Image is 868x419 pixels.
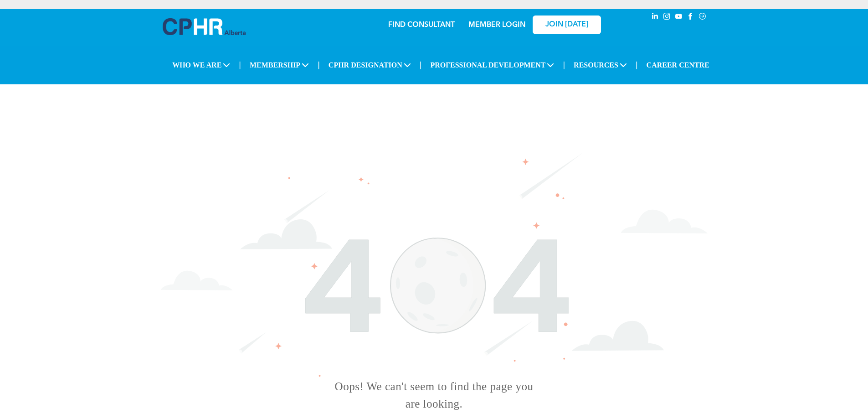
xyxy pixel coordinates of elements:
a: CAREER CENTRE [642,58,708,75]
a: MEMBER LOGIN [468,21,525,29]
span: RESOURCES [569,58,628,75]
a: FIND CONSULTANT [388,21,455,29]
span: PROFESSIONAL DEVELOPMENT [429,58,555,75]
li: | [421,57,424,76]
span: Oops! We can't seem to find the page you are looking. [335,383,534,413]
a: Social network [698,11,708,24]
a: instagram [662,11,672,24]
li: | [634,57,636,76]
li: | [242,57,244,76]
span: MEMBERSHIP [250,58,313,75]
span: JOIN [DATE] [545,21,588,29]
a: facebook [686,11,696,24]
li: | [319,57,321,76]
span: WHO WE ARE [174,58,236,75]
img: The number 404 is surrounded by clouds and stars on a white background. [161,155,708,380]
a: linkedin [650,11,660,24]
a: youtube [674,11,684,24]
li: | [561,57,563,76]
img: A blue and white logo for cp alberta [163,18,246,35]
span: CPHR DESIGNATION [327,58,416,75]
a: JOIN [DATE] [533,16,601,34]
